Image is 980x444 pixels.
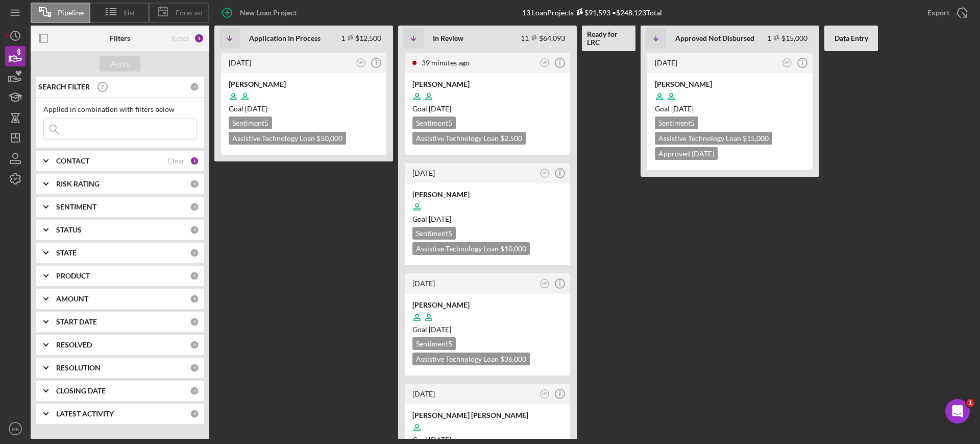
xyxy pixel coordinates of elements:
time: 2025-10-02 04:23 [655,58,677,67]
div: Clear [167,157,185,165]
time: 2025-10-02 21:41 [412,389,435,398]
div: 0 [190,82,199,91]
button: MF [354,56,368,70]
div: 0 [190,409,199,418]
b: SEARCH FILTER [38,83,90,91]
div: [PERSON_NAME] [655,79,805,89]
b: CLOSING DATE [56,387,106,395]
span: Goal [412,325,451,334]
div: 0 [190,363,199,372]
div: New Loan Project [240,3,297,23]
time: 2025-10-03 19:11 [229,58,251,67]
button: New Loan Project [214,3,307,23]
div: $91,593 [574,8,610,17]
div: 0 [190,386,199,395]
div: Approved [DATE] [655,147,718,160]
div: Export [927,3,949,23]
span: Goal [229,104,267,113]
b: STATE [56,249,77,257]
b: RESOLUTION [56,364,101,372]
text: MF [785,61,789,64]
div: Assistive Technology Loan [229,132,346,145]
span: Forecast [176,9,203,17]
div: 1 $15,000 [767,34,807,42]
time: 11/05/2025 [429,215,451,223]
div: 0 [190,202,199,212]
div: Applied in combination with filters below [43,105,197,113]
time: 2025-10-04 00:42 [412,279,435,288]
div: Reset [171,34,189,42]
button: MF [538,56,552,70]
div: [PERSON_NAME] [412,300,562,310]
div: [PERSON_NAME] [412,190,562,200]
span: $50,000 [316,134,342,143]
span: 1 [966,399,974,407]
b: AMOUNT [56,295,88,303]
span: Goal [412,215,451,223]
a: [DATE]MF[PERSON_NAME]Goal [DATE]Sentiment5Assistive Technology Loan $10,000 [403,161,572,267]
time: 10/30/2025 [429,104,451,113]
text: MF [12,426,19,432]
time: 2025-10-06 18:59 [422,58,470,67]
div: Sentiment 5 [412,337,456,350]
div: 1 [194,33,204,43]
div: 0 [190,294,199,303]
text: MF [358,61,363,64]
div: 0 [190,317,199,326]
div: 13 Loan Projects • $248,123 Total [522,8,662,17]
div: 1 $12,500 [341,34,381,42]
div: 0 [190,271,199,281]
a: [DATE]MF[PERSON_NAME]Goal [DATE]Sentiment5Assistive Technology Loan $36,000 [403,272,572,377]
span: Goal [655,104,694,113]
span: Pipeline [58,9,84,17]
button: MF [538,387,552,401]
b: RESOLVED [56,341,92,349]
button: MF [538,277,552,291]
div: 0 [190,225,199,235]
time: 10/22/2025 [245,104,267,113]
b: PRODUCT [56,272,90,280]
b: Data Entry [835,34,868,42]
button: Apply [100,56,140,72]
div: 11 $64,093 [521,34,565,42]
text: MF [542,61,547,64]
div: 0 [190,248,199,258]
div: Sentiment 5 [229,116,272,129]
span: List [124,9,135,17]
b: START DATE [56,318,97,326]
div: [PERSON_NAME] [PERSON_NAME] [412,410,562,420]
b: Approved Not Disbursed [675,34,754,42]
text: MF [542,392,547,395]
div: Assistive Technology Loan [412,242,530,255]
div: [PERSON_NAME] [412,79,562,89]
iframe: Intercom live chat [945,399,970,424]
div: Assistive Technology Loan $15,000 [655,132,772,145]
span: $2,500 [500,134,522,143]
a: 39 minutes agoMF[PERSON_NAME]Goal [DATE]Sentiment5Assistive Technology Loan $2,500 [403,51,572,156]
div: 1 [190,156,199,166]
span: Goal [412,435,451,444]
button: MF [538,167,552,180]
div: Sentiment 5 [655,116,698,129]
div: Sentiment 5 [412,227,456,240]
b: CONTACT [56,157,89,165]
div: Assistive Technology Loan [412,353,530,365]
button: Export [917,3,975,23]
span: $10,000 [500,244,526,253]
b: In Review [433,34,463,42]
span: $36,000 [500,355,526,363]
button: MF [5,418,26,439]
b: RISK RATING [56,180,100,188]
b: Filters [110,34,130,42]
time: 10/30/2025 [429,435,451,444]
div: Sentiment 5 [412,116,456,129]
button: MF [780,56,794,70]
b: STATUS [56,226,82,234]
b: Application In Process [249,34,321,42]
b: Ready for LRC [587,30,630,46]
a: [DATE]MF[PERSON_NAME]Goal [DATE]Sentiment5Assistive Technology Loan $50,000 [219,51,388,156]
b: LATEST ACTIVITY [56,410,114,418]
div: Apply [111,56,130,72]
time: 2025-10-05 05:03 [412,169,435,177]
div: [PERSON_NAME] [229,79,379,89]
